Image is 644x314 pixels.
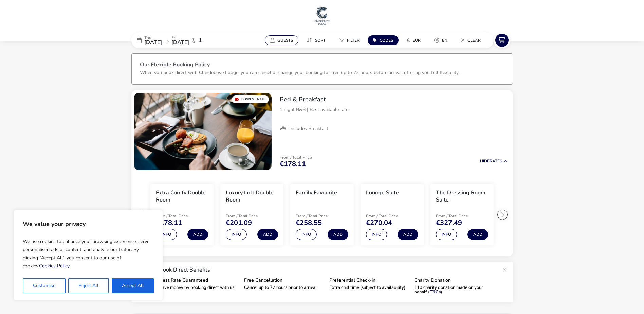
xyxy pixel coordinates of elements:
p: We use cookies to enhance your browsing experience, serve personalised ads or content, and analys... [23,235,154,273]
swiper-slide: 2 / 6 [217,181,287,248]
p: Save money by booking direct with us [159,285,239,290]
swiper-slide: 4 / 6 [357,181,427,248]
span: Includes Breakfast [289,126,328,132]
p: From / Total Price [280,155,312,159]
span: Guests [277,38,293,43]
span: Hide [480,158,490,164]
naf-pibe-menu-bar-item: Filter [334,35,368,45]
p: £10 charity donation made on your behalf ( ) [414,285,494,294]
button: €EUR [401,35,426,45]
span: 1 [199,38,202,43]
p: From / Total Price [296,214,348,218]
button: Add [328,229,348,240]
img: Main Website [314,5,331,26]
h3: Our Flexible Booking Policy [140,62,504,69]
p: Thu [144,36,162,40]
button: Sort [301,35,331,45]
swiper-slide: 1 / 1 [134,93,272,170]
div: Lowest Rate [232,95,269,103]
span: €327.49 [436,220,462,226]
span: Codes [380,38,393,43]
p: Preferential Check-in [329,278,409,283]
button: Filter [334,35,365,45]
button: Add [187,229,208,240]
button: HideRates [480,159,508,163]
h3: Luxury Loft Double Room [226,189,278,204]
naf-pibe-menu-bar-item: Codes [368,35,401,45]
button: Add [467,229,488,240]
p: Charity Donation [414,278,494,283]
naf-pibe-menu-bar-item: en [429,35,456,45]
span: Filter [347,38,360,43]
h2: Bed & Breakfast [280,95,508,103]
swiper-slide: 3 / 6 [287,181,357,248]
p: Free Cancellation [244,278,324,283]
p: Fri [171,36,189,40]
p: When you book direct with Clandeboye Lodge, you can cancel or change your booking for free up to ... [140,69,459,76]
span: [DATE] [144,39,162,46]
span: [DATE] [171,39,189,46]
p: Cancel up to 72 hours prior to arrival [244,285,324,290]
swiper-slide: 6 / 6 [497,181,567,248]
p: Book Direct Benefits [159,267,499,273]
p: From / Total Price [226,214,278,218]
span: Clear [467,38,481,43]
p: 1 night B&B | Best available rate [280,106,508,113]
button: Add [257,229,278,240]
i: € [407,37,410,44]
span: Sort [315,38,326,43]
button: en [429,35,453,45]
naf-pibe-menu-bar-item: Sort [301,35,334,45]
button: Reject All [68,278,109,293]
button: Info [296,229,317,240]
button: Accept All [112,278,154,293]
p: Best Rate Guaranteed [159,278,239,283]
p: From / Total Price [156,214,208,218]
naf-pibe-menu-bar-item: Guests [265,35,301,45]
h3: Lounge Suite [366,189,399,196]
naf-pibe-menu-bar-item: €EUR [401,35,429,45]
swiper-slide: 5 / 6 [427,181,497,248]
button: Info [226,229,247,240]
button: Add [398,229,418,240]
span: €178.11 [156,220,182,226]
span: en [442,38,447,43]
button: Info [366,229,387,240]
button: Clear [456,35,486,45]
button: Guests [265,35,298,45]
a: T&Cs [430,289,441,295]
h3: The Dressing Room Suite [436,189,488,204]
p: Extra chill time (subject to availability) [329,285,409,290]
span: EUR [412,38,421,43]
button: Info [436,229,457,240]
button: Info [156,229,177,240]
span: €258.55 [296,220,322,226]
div: We value your privacy [14,210,163,300]
div: Thu[DATE]Fri[DATE]1 [131,32,233,48]
a: Cookies Policy [39,263,70,269]
p: From / Total Price [366,214,418,218]
span: €178.11 [280,161,306,168]
swiper-slide: 1 / 6 [147,181,217,248]
span: €201.09 [226,220,252,226]
button: Customise [23,278,66,293]
p: We value your privacy [23,217,154,231]
naf-pibe-menu-bar-item: Clear [456,35,489,45]
div: Bed & Breakfast1 night B&B | Best available rateIncludes Breakfast [274,90,513,138]
p: From / Total Price [436,214,488,218]
button: Codes [368,35,399,45]
span: €270.04 [366,220,392,226]
h3: Extra Comfy Double Room [156,189,208,204]
h3: Family Favourite [296,189,337,196]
